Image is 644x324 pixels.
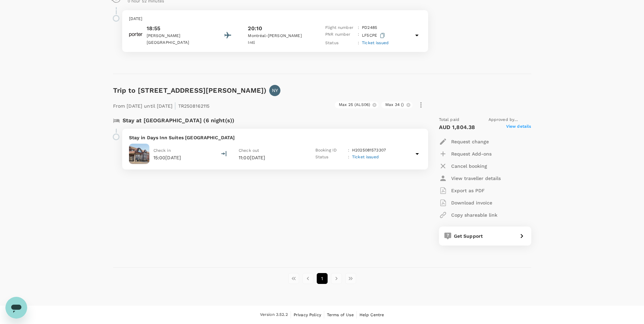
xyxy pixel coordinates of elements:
span: Approved by [489,116,531,123]
p: Status [315,154,345,161]
p: Request Add-ons [451,150,492,157]
p: From [DATE] until [DATE] TR2508162115 [113,99,210,111]
span: Total paid [439,116,460,123]
a: Terms of Use [327,311,354,319]
p: Request change [451,138,489,145]
p: Export as PDF [451,187,485,194]
p: : [348,154,349,161]
h6: Trip to [STREET_ADDRESS][PERSON_NAME]) [113,85,267,96]
span: | [174,101,176,110]
span: Check out [239,148,259,153]
button: Export as PDF [439,184,485,197]
p: AUD 1,804.38 [439,123,475,131]
p: Stay at [GEOGRAPHIC_DATA] (6 night(s)) [123,116,235,125]
p: Flight number [325,24,355,31]
button: Copy shareable link [439,209,497,221]
p: H2025081573307 [352,147,386,154]
p: Montréal-[PERSON_NAME] Intl [248,33,309,46]
img: Days Inn Suites Thunder Bay [129,144,149,164]
p: PNR number [325,31,355,40]
a: Help Centre [360,311,384,319]
p: : [348,147,349,154]
span: Ticket issued [352,155,379,159]
img: Porter Airlines [129,28,143,41]
button: Request Add-ons [439,148,492,160]
p: Copy shareable link [451,212,497,218]
button: page 1 [317,273,328,284]
p: LF5CPE [362,31,386,40]
p: Stay in Days Inn Suites [GEOGRAPHIC_DATA] [129,134,421,141]
p: : [358,31,359,40]
span: Version 3.52.2 [260,311,288,318]
span: View details [506,123,531,131]
p: View traveller details [451,175,501,182]
p: 20:10 [248,24,262,33]
p: [PERSON_NAME][GEOGRAPHIC_DATA] [147,33,208,46]
button: Request change [439,136,489,148]
p: : [358,24,359,31]
span: Get Support [454,233,483,239]
span: Max 34 () [381,102,408,108]
p: NY [272,87,278,94]
p: Download invoice [451,199,492,206]
p: [DATE] [129,16,421,22]
a: Privacy Policy [294,311,321,319]
button: Download invoice [439,197,492,209]
span: Terms of Use [327,312,354,317]
div: Max 25 (ALS06) [335,102,379,108]
button: View traveller details [439,172,501,184]
p: : [358,40,359,47]
p: 11:00[DATE] [239,154,303,161]
p: Booking ID [315,147,345,154]
span: Ticket issued [362,40,389,45]
p: Cancel booking [451,163,487,169]
p: Status [325,40,355,47]
span: Privacy Policy [294,312,321,317]
iframe: Button to launch messaging window [5,297,27,319]
button: Cancel booking [439,160,487,172]
p: PD 2485 [362,24,377,31]
nav: pagination navigation [287,273,358,284]
span: Max 25 (ALS06) [335,102,374,108]
div: Max 34 () [381,102,412,108]
span: Help Centre [360,312,384,317]
span: Check in [153,148,171,153]
p: 18:55 [147,24,208,33]
p: 15:00[DATE] [153,154,181,161]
